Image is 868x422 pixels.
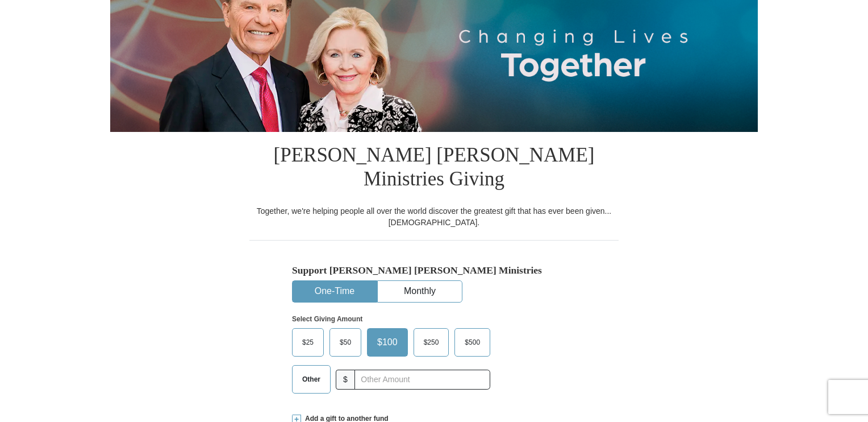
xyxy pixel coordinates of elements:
button: Monthly [378,281,462,302]
span: $ [336,370,355,390]
span: $50 [334,334,357,351]
h5: Support [PERSON_NAME] [PERSON_NAME] Ministries [292,264,576,276]
button: One-Time [293,281,377,302]
span: $100 [372,334,403,351]
span: Other [297,371,326,388]
strong: Select Giving Amount [292,315,362,323]
span: $250 [418,334,445,351]
input: Other Amount [354,370,490,390]
div: Together, we're helping people all over the world discover the greatest gift that has ever been g... [249,205,619,228]
span: $25 [297,334,319,351]
h1: [PERSON_NAME] [PERSON_NAME] Ministries Giving [249,132,619,205]
span: $500 [459,334,486,351]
